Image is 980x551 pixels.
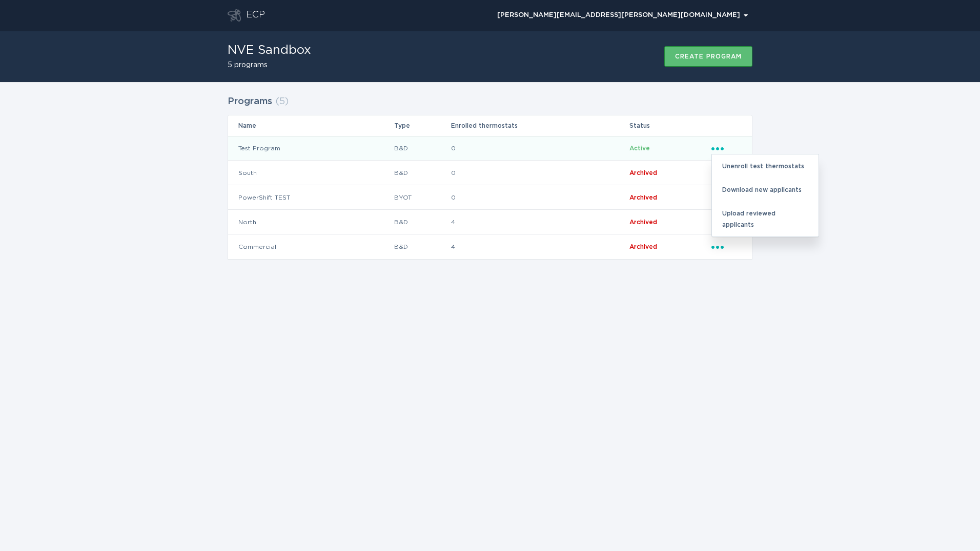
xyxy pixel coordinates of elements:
th: Status [629,115,711,136]
td: 0 [451,161,629,185]
span: Active [629,145,650,151]
td: Test Program [228,136,394,161]
div: [PERSON_NAME][EMAIL_ADDRESS][PERSON_NAME][DOMAIN_NAME] [497,12,748,18]
h2: 5 programs [228,62,311,69]
span: ( 5 ) [275,97,289,106]
td: B&D [394,210,451,234]
th: Name [228,115,394,136]
span: Archived [629,194,657,201]
div: Popover menu [493,8,752,23]
div: Create program [675,53,742,60]
button: Go to dashboard [228,9,241,22]
div: Upload reviewed applicants [712,202,819,237]
tr: d3ebbe26646c42a587ebc76e3d10c38b [228,185,752,210]
div: Unenroll test thermostats [712,154,819,178]
td: B&D [394,161,451,185]
div: Download new applicants [712,178,819,202]
div: Popover menu [711,241,742,252]
h1: NVE Sandbox [228,44,311,56]
td: B&D [394,136,451,161]
span: Archived [629,170,657,176]
tr: 42761ba875c643c9a42209b7258b2ec5 [228,161,752,185]
td: 0 [451,136,629,161]
td: Commercial [228,234,394,259]
div: ECP [246,9,265,22]
button: Open user account details [493,8,752,23]
td: PowerShift TEST [228,185,394,210]
td: 4 [451,210,629,234]
span: Archived [629,244,657,250]
tr: fc965d71b8e644e187efd24587ccd12c [228,136,752,161]
td: BYOT [394,185,451,210]
td: 0 [451,185,629,210]
th: Enrolled thermostats [451,115,629,136]
td: 4 [451,234,629,259]
th: Type [394,115,451,136]
tr: 116e07f7915c4c4a9324842179135979 [228,210,752,234]
tr: 4b12f45bbec648bb849041af0e128f2c [228,234,752,259]
span: Archived [629,219,657,225]
td: South [228,161,394,185]
td: North [228,210,394,234]
td: B&D [394,234,451,259]
button: Create program [664,46,752,67]
h2: Programs [228,92,272,111]
tr: Table Headers [228,115,752,136]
